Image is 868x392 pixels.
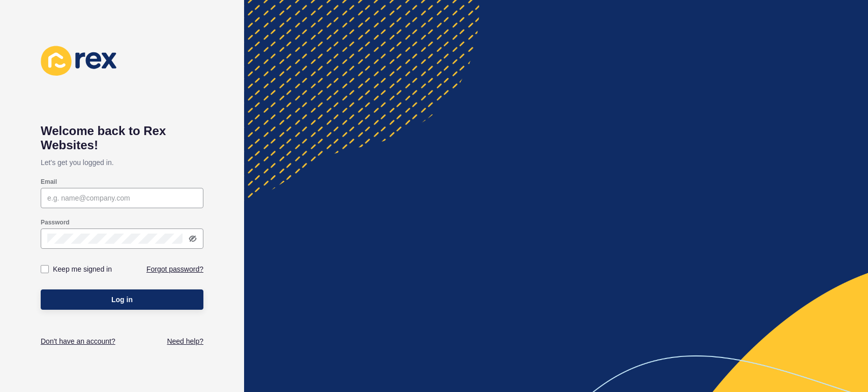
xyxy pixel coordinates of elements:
button: Log in [41,289,203,310]
a: Need help? [167,336,203,346]
label: Email [41,178,57,186]
input: e.g. name@company.com [47,193,197,203]
a: Forgot password? [146,264,203,274]
label: Keep me signed in [53,264,112,274]
span: Log in [111,295,133,305]
label: Password [41,218,70,226]
h1: Welcome back to Rex Websites! [41,124,203,152]
p: Let's get you logged in. [41,152,203,173]
a: Don't have an account? [41,336,115,346]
